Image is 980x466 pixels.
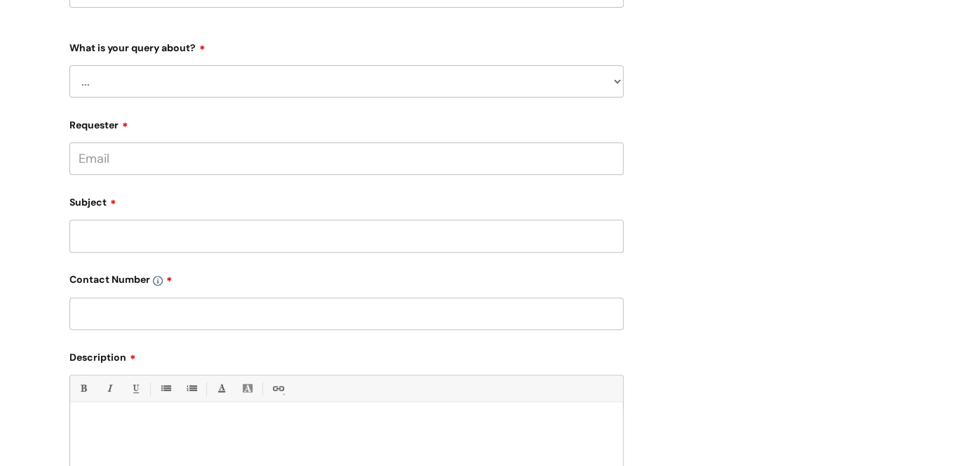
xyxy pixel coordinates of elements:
label: Requester [69,114,624,131]
img: info-icon.svg [153,276,163,286]
a: Underline(Ctrl-U) [126,380,144,397]
a: Italic (Ctrl-I) [100,380,118,397]
a: 1. Ordered List (Ctrl-Shift-8) [182,380,200,397]
a: Bold (Ctrl-B) [74,380,92,397]
a: Back Color [239,380,256,397]
a: • Unordered List (Ctrl-Shift-7) [156,380,174,397]
label: Description [69,347,624,364]
a: Font Color [213,380,230,397]
input: Email [69,142,624,175]
a: Link [269,380,286,397]
label: What is your query about? [69,37,624,54]
label: Subject [69,192,624,208]
label: Contact Number [69,269,624,286]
